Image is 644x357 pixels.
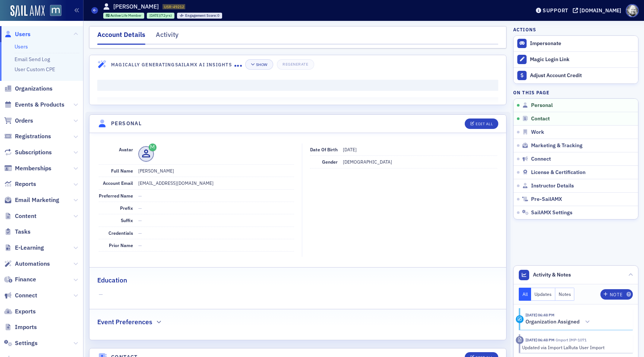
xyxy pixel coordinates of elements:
[15,275,36,284] span: Finance
[4,244,44,252] a: E-Learning
[15,291,37,300] span: Connect
[531,129,544,136] span: Work
[15,132,51,140] span: Registrations
[525,319,580,325] h5: Organization Assigned
[103,180,133,186] span: Account Email
[109,242,133,248] span: Prior Name
[543,7,568,14] div: Support
[138,205,142,211] span: —
[99,193,133,199] span: Preferred Name
[310,146,338,152] span: Date of Birth
[516,315,524,323] div: Activity
[555,337,587,342] span: Import IMP-1071
[573,8,624,13] button: [DOMAIN_NAME]
[138,165,294,177] dd: [PERSON_NAME]
[4,196,59,204] a: Email Marketing
[15,212,37,220] span: Content
[106,13,142,18] a: Active Life Member
[531,209,572,216] span: SailAMX Settings
[513,89,638,96] h4: On this page
[50,5,61,16] img: SailAMX
[4,307,36,316] a: Exports
[626,4,639,17] span: Profile
[10,5,45,17] img: SailAMX
[15,66,55,73] a: User Custom CPE
[530,40,561,47] button: Impersonate
[343,146,357,152] span: [DATE]
[531,116,550,122] span: Contact
[516,336,524,344] div: Imported Activity
[580,7,621,14] div: [DOMAIN_NAME]
[514,67,638,83] a: Adjust Account Credit
[15,30,31,38] span: Users
[15,164,51,173] span: Memberships
[138,242,142,248] span: —
[15,339,38,347] span: Settings
[4,339,38,347] a: Settings
[525,337,555,342] time: 3/31/2023 06:48 PM
[4,164,51,173] a: Memberships
[177,13,222,19] div: Engagement Score: 0
[531,169,585,176] span: License & Certification
[4,30,31,38] a: Users
[322,159,338,165] span: Gender
[15,260,50,268] span: Automations
[256,63,268,67] div: Show
[113,3,159,11] h1: [PERSON_NAME]
[110,13,121,18] span: Active
[97,317,152,327] h2: Event Preferences
[15,117,33,125] span: Orders
[513,26,536,33] h4: Actions
[185,14,220,18] div: 0
[4,323,37,331] a: Imports
[4,275,36,284] a: Finance
[4,101,64,109] a: Events & Products
[531,288,555,301] button: Updates
[533,271,571,279] span: Activity & Notes
[147,13,174,19] div: 1953-09-15 00:00:00
[277,59,314,70] button: Regenerate
[156,30,179,44] div: Activity
[164,4,184,9] span: USR-49212
[121,217,133,223] span: Suffix
[476,122,493,126] div: Edit All
[45,5,61,18] a: View Homepage
[555,288,575,301] button: Notes
[600,289,633,300] button: Note
[4,228,31,236] a: Tasks
[15,101,64,109] span: Events & Products
[97,275,127,285] h2: Education
[4,180,36,188] a: Reports
[530,72,634,79] div: Adjust Account Credit
[111,168,133,174] span: Full Name
[4,132,51,140] a: Registrations
[4,212,37,220] a: Content
[530,56,634,63] div: Magic Login Link
[111,120,142,127] h4: Personal
[4,291,37,300] a: Connect
[531,183,574,189] span: Instructor Details
[514,51,638,67] button: Magic Login Link
[525,318,593,326] button: Organization Assigned
[15,56,50,63] a: Email Send Log
[531,102,553,109] span: Personal
[185,13,218,18] span: Engagement Score :
[138,230,142,236] span: —
[119,146,133,152] span: Avatar
[15,244,44,252] span: E-Learning
[97,30,145,45] div: Account Details
[108,230,133,236] span: Credentials
[138,217,142,223] span: —
[519,288,531,301] button: All
[15,323,37,331] span: Imports
[99,291,497,298] span: —
[15,43,28,50] a: Users
[15,196,59,204] span: Email Marketing
[4,117,33,125] a: Orders
[522,344,628,351] div: Updated via Import LaRuta User Import
[610,293,622,297] div: Note
[138,177,294,189] dd: [EMAIL_ADDRESS][DOMAIN_NAME]
[525,312,555,317] time: 3/31/2023 06:48 PM
[120,205,133,211] span: Prefix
